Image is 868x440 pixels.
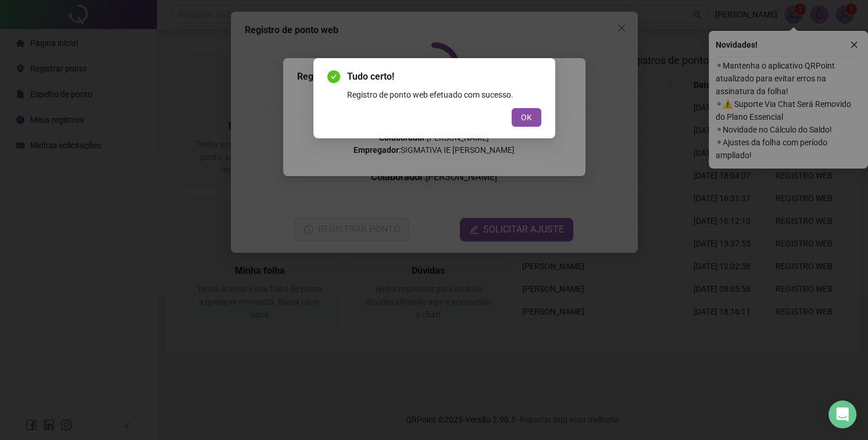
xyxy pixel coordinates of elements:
[512,108,541,127] button: OK
[347,88,541,101] div: Registro de ponto web efetuado com sucesso.
[347,70,541,84] span: Tudo certo!
[521,111,532,124] span: OK
[327,70,340,83] span: check-circle
[828,400,856,428] div: Open Intercom Messenger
